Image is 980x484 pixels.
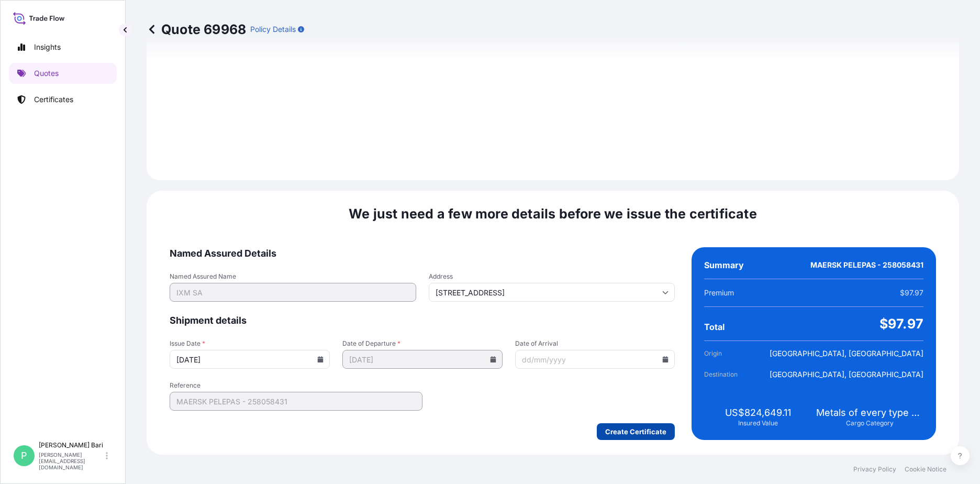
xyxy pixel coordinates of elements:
[342,339,503,348] span: Date of Departure
[704,260,744,270] span: Summary
[515,350,675,369] input: dd/mm/yyyy
[39,452,104,470] p: [PERSON_NAME][EMAIL_ADDRESS][DOMAIN_NAME]
[704,348,763,359] span: Origin
[34,68,59,79] p: Quotes
[905,465,946,474] a: Cookie Notice
[170,381,422,390] span: Reference
[21,450,27,461] span: P
[170,350,330,369] input: dd/mm/yyyy
[34,94,73,105] p: Certificates
[170,247,675,260] span: Named Assured Details
[170,272,416,281] span: Named Assured Name
[846,419,894,427] span: Cargo Category
[704,322,725,332] span: Total
[605,426,666,437] p: Create Certificate
[34,42,61,52] p: Insights
[349,205,757,222] span: We just need a few more details before we issue the certificate
[770,369,923,380] span: [GEOGRAPHIC_DATA], [GEOGRAPHIC_DATA]
[597,423,675,440] button: Create Certificate
[342,350,503,369] input: dd/mm/yyyy
[816,406,923,419] span: Metals of every type and description including by-products and/or derivatives
[170,314,675,327] span: Shipment details
[170,392,422,411] input: Your internal reference
[250,24,296,35] p: Policy Details
[147,21,246,38] p: Quote 69968
[429,283,675,302] input: Cargo owner address
[738,419,778,427] span: Insured Value
[9,63,117,84] a: Quotes
[770,348,923,359] span: [GEOGRAPHIC_DATA], [GEOGRAPHIC_DATA]
[810,260,923,270] span: MAERSK PELEPAS - 258058431
[725,406,791,419] span: US$824,649.11
[853,465,896,474] a: Privacy Policy
[170,339,330,348] span: Issue Date
[9,89,117,110] a: Certificates
[900,288,923,298] span: $97.97
[879,315,923,332] span: $97.97
[9,37,117,58] a: Insights
[39,441,104,449] p: [PERSON_NAME] Bari
[704,288,734,298] span: Premium
[429,272,675,281] span: Address
[704,369,763,380] span: Destination
[515,339,675,348] span: Date of Arrival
